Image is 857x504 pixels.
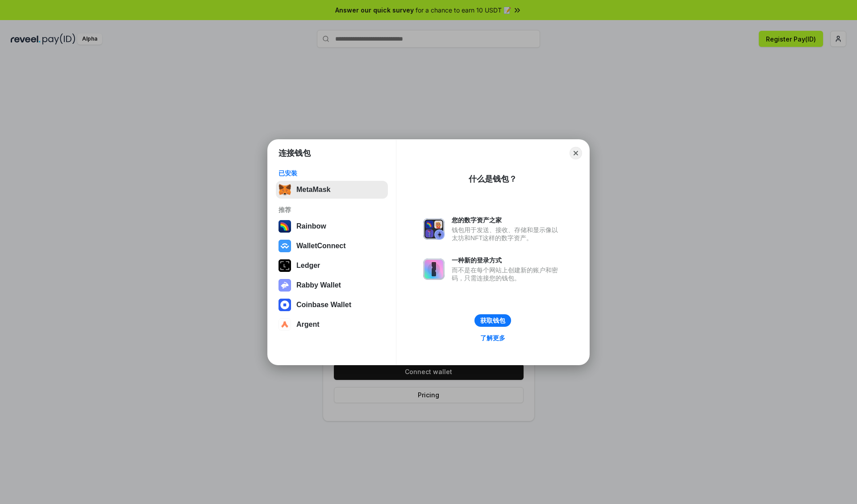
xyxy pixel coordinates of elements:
[570,147,582,159] button: Close
[296,301,351,309] div: Coinbase Wallet
[279,279,291,292] img: svg+xml,%3Csvg%20xmlns%3D%22http%3A%2F%2Fwww.w3.org%2F2000%2Fsvg%22%20fill%3D%22none%22%20viewBox...
[296,321,320,329] div: Argent
[279,240,291,252] img: svg+xml,%3Csvg%20width%3D%2228%22%20height%3D%2228%22%20viewBox%3D%220%200%2028%2028%22%20fill%3D...
[469,174,517,184] div: 什么是钱包？
[276,257,388,275] button: Ledger
[480,317,505,325] div: 获取钱包
[296,222,326,230] div: Rainbow
[279,206,385,214] div: 推荐
[279,259,291,272] img: svg+xml,%3Csvg%20xmlns%3D%22http%3A%2F%2Fwww.w3.org%2F2000%2Fsvg%22%20width%3D%2228%22%20height%3...
[279,220,291,233] img: svg+xml,%3Csvg%20width%3D%22120%22%20height%3D%22120%22%20viewBox%3D%220%200%20120%20120%22%20fil...
[279,299,291,311] img: svg+xml,%3Csvg%20width%3D%2228%22%20height%3D%2228%22%20viewBox%3D%220%200%2028%2028%22%20fill%3D...
[276,296,388,314] button: Coinbase Wallet
[296,262,320,270] div: Ledger
[276,217,388,235] button: Rainbow
[475,332,511,344] a: 了解更多
[423,258,445,280] img: svg+xml,%3Csvg%20xmlns%3D%22http%3A%2F%2Fwww.w3.org%2F2000%2Fsvg%22%20fill%3D%22none%22%20viewBox...
[296,242,346,250] div: WalletConnect
[279,318,291,331] img: svg+xml,%3Csvg%20width%3D%2228%22%20height%3D%2228%22%20viewBox%3D%220%200%2028%2028%22%20fill%3D...
[452,266,562,282] div: 而不是在每个网站上创建新的账户和密码，只需连接您的钱包。
[276,316,388,333] button: Argent
[296,186,330,194] div: MetaMask
[276,276,388,294] button: Rabby Wallet
[423,218,445,240] img: svg+xml,%3Csvg%20xmlns%3D%22http%3A%2F%2Fwww.w3.org%2F2000%2Fsvg%22%20fill%3D%22none%22%20viewBox...
[452,226,562,242] div: 钱包用于发送、接收、存储和显示像以太坊和NFT这样的数字资产。
[276,181,388,199] button: MetaMask
[452,216,562,224] div: 您的数字资产之家
[474,314,511,327] button: 获取钱包
[279,169,385,177] div: 已安装
[279,148,311,158] h1: 连接钱包
[480,334,505,342] div: 了解更多
[296,281,341,289] div: Rabby Wallet
[276,237,388,255] button: WalletConnect
[452,256,562,264] div: 一种新的登录方式
[279,183,291,196] img: svg+xml,%3Csvg%20fill%3D%22none%22%20height%3D%2233%22%20viewBox%3D%220%200%2035%2033%22%20width%...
